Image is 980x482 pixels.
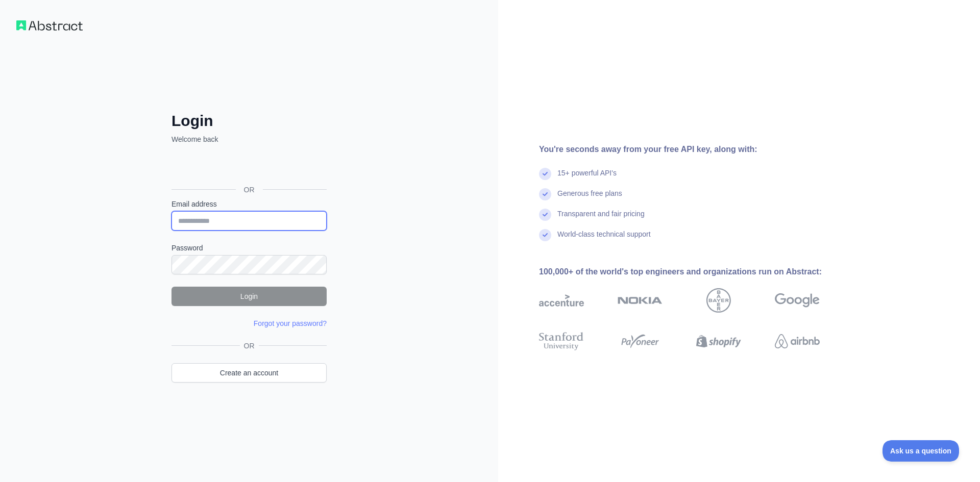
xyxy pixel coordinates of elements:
[883,440,960,462] iframe: Toggle Customer Support
[539,266,852,278] div: 100,000+ of the world's top engineers and organizations run on Abstract:
[775,288,820,313] img: google
[171,134,327,144] p: Welcome back
[618,288,663,313] img: nokia
[696,330,741,352] img: shopify
[539,288,584,313] img: accenture
[618,330,663,352] img: payoneer
[539,209,551,221] img: check mark
[240,341,259,351] span: OR
[254,319,327,327] a: Forgot your password?
[539,188,551,200] img: check mark
[171,199,327,209] label: Email address
[171,363,327,383] a: Create an account
[171,243,327,253] label: Password
[539,229,551,241] img: check mark
[171,287,327,306] button: Login
[775,330,820,352] img: airbnb
[236,185,263,195] span: OR
[539,168,551,180] img: check mark
[539,330,584,352] img: stanford university
[539,143,852,156] div: You're seconds away from your free API key, along with:
[557,209,645,229] div: Transparent and fair pricing
[557,188,622,209] div: Generous free plans
[706,288,731,313] img: bayer
[16,20,83,31] img: Workflow
[171,112,327,130] h2: Login
[557,168,617,188] div: 15+ powerful API's
[166,156,330,178] iframe: Schaltfläche „Über Google anmelden“
[557,229,651,249] div: World-class technical support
